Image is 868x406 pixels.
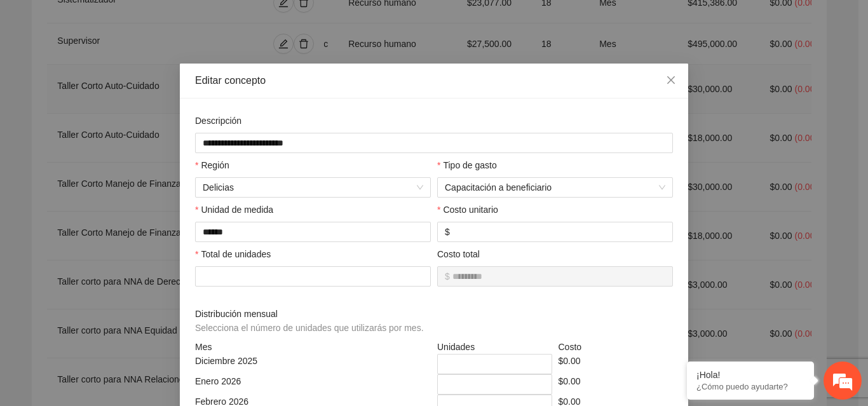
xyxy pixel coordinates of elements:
[434,340,555,354] div: Unidades
[666,75,676,85] span: close
[195,74,673,88] div: Editar concepto
[437,158,497,172] label: Tipo de gasto
[654,64,688,98] button: Close
[195,247,271,261] label: Total de unidades
[195,323,424,333] span: Selecciona el número de unidades que utilizarás por mes.
[696,370,804,380] div: ¡Hola!
[74,132,175,260] span: Estamos en línea.
[445,225,450,239] span: $
[555,354,677,374] div: $0.00
[437,203,498,217] label: Costo unitario
[192,340,434,354] div: Mes
[195,307,428,335] span: Distribución mensual
[203,178,423,197] span: Delicias
[437,247,480,261] label: Costo total
[445,178,665,197] span: Capacitación a beneficiario
[195,114,241,128] label: Descripción
[555,374,677,395] div: $0.00
[192,374,434,395] div: Enero 2026
[696,382,804,391] p: ¿Cómo puedo ayudarte?
[195,158,229,172] label: Región
[555,340,677,354] div: Costo
[195,203,273,217] label: Unidad de medida
[445,269,450,283] span: $
[192,354,434,374] div: Diciembre 2025
[208,6,239,37] div: Minimizar ventana de chat en vivo
[6,271,242,315] textarea: Escriba su mensaje y pulse “Intro”
[66,65,214,81] div: Chatee con nosotros ahora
